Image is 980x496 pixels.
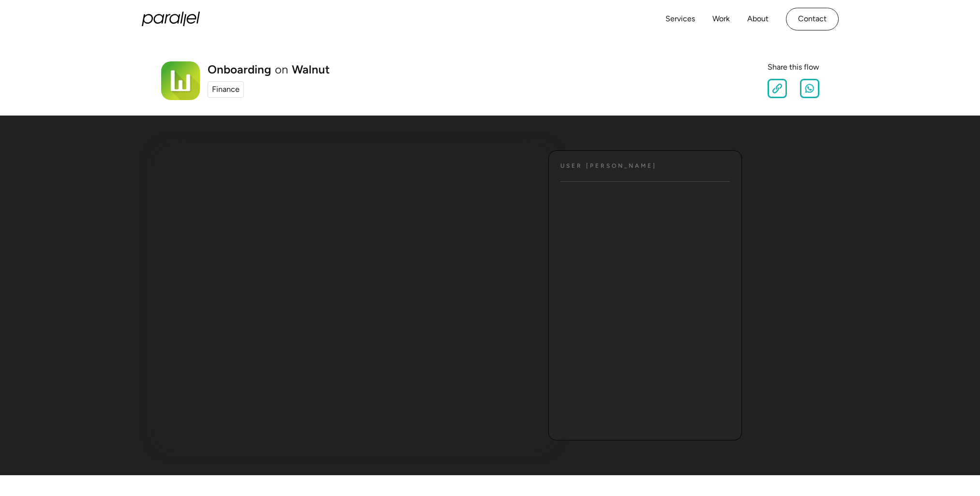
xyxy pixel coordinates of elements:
[275,64,288,75] div: on
[292,64,330,75] a: Walnut
[208,81,244,98] a: Finance
[768,61,819,73] div: Share this flow
[712,12,730,26] a: Work
[212,84,240,95] div: Finance
[665,12,695,26] a: Services
[786,8,839,30] a: Contact
[208,64,271,75] h1: Onboarding
[747,12,769,26] a: About
[560,162,657,170] h4: User [PERSON_NAME]
[142,12,200,26] a: home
